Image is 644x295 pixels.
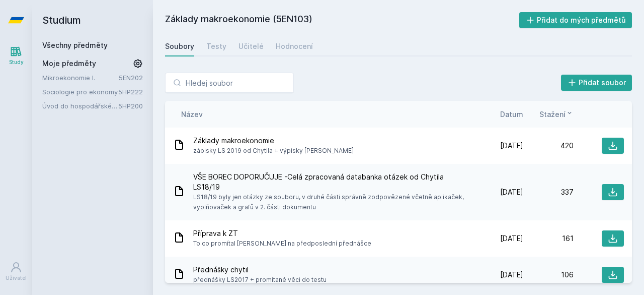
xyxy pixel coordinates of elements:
[42,58,96,69] span: Moje předměty
[539,109,574,120] button: Stažení
[193,265,327,275] span: Přednášky chytil
[193,239,371,249] span: To co promítal [PERSON_NAME] na předposlední přednášce
[500,187,523,197] span: [DATE]
[42,101,118,111] a: Úvod do hospodářské a sociální politiky
[500,233,523,244] span: [DATE]
[519,12,632,28] button: Přidat do mých předmětů
[42,73,119,83] a: Mikroekonomie I.
[523,141,574,151] div: 420
[6,274,27,282] div: Uživatel
[523,187,574,197] div: 337
[193,146,354,156] span: zápisky LS 2019 od Chytila + výpisky [PERSON_NAME]
[206,36,226,56] a: Testy
[561,75,632,91] button: Přidat soubor
[238,41,264,51] div: Učitelé
[165,12,519,28] h2: Základy makroekonomie (5EN103)
[181,109,203,120] button: Název
[276,41,313,51] div: Hodnocení
[500,109,523,120] button: Datum
[500,141,523,151] span: [DATE]
[523,270,574,280] div: 106
[276,36,313,56] a: Hodnocení
[193,192,469,212] span: LS18/19 byly jen otázky ze souboru, v druhé části správně zodpovězené včetně aplikaček, vyplňovač...
[165,36,194,56] a: Soubory
[165,41,194,51] div: Soubory
[500,270,523,280] span: [DATE]
[42,87,118,97] a: Sociologie pro ekonomy
[9,58,24,66] div: Study
[206,41,226,51] div: Testy
[193,275,327,285] span: přednášky LS2017 + promítané věci do testu
[118,102,143,110] a: 5HP200
[2,40,30,71] a: Study
[193,228,371,239] span: Příprava k ZT
[165,73,294,93] input: Hledej soubor
[539,109,566,120] span: Stažení
[523,233,574,244] div: 161
[42,41,108,49] a: Všechny předměty
[238,36,264,56] a: Učitelé
[2,256,30,287] a: Uživatel
[193,136,354,146] span: Základy makroekonomie
[118,88,143,96] a: 5HP222
[119,74,143,82] a: 5EN202
[193,172,469,192] span: VŠE BOREC DOPORUČUJE -Celá zpracovaná databanka otázek od Chytila LS18/19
